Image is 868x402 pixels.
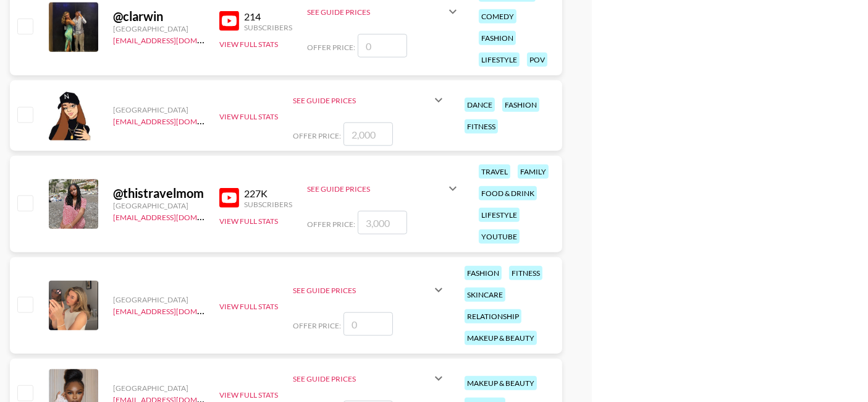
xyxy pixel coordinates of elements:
[219,112,278,121] button: View Full Stats
[113,304,237,316] a: [EMAIL_ADDRESS][DOMAIN_NAME]
[244,23,292,32] div: Subscribers
[307,184,445,194] div: See Guide Prices
[307,174,460,203] div: See Guide Prices
[479,229,520,244] div: youtube
[113,33,237,45] a: [EMAIL_ADDRESS][DOMAIN_NAME]
[343,122,393,146] input: 2,000
[219,216,278,226] button: View Full Stats
[113,9,204,24] div: @ clarwin
[307,220,355,229] span: Offer Price:
[502,98,539,112] div: fashion
[293,321,341,330] span: Offer Price:
[479,165,510,179] div: travel
[113,105,204,114] div: [GEOGRAPHIC_DATA]
[518,165,549,179] div: family
[113,201,204,210] div: [GEOGRAPHIC_DATA]
[293,96,431,105] div: See Guide Prices
[307,7,445,17] div: See Guide Prices
[479,31,516,45] div: fashion
[293,364,446,393] div: See Guide Prices
[244,200,292,209] div: Subscribers
[113,186,204,201] div: @ thistravelmom
[479,9,516,24] div: comedy
[358,34,407,58] input: 0
[219,188,239,208] img: YouTube
[465,288,505,302] div: skincare
[293,374,431,383] div: See Guide Prices
[244,187,292,200] div: 227K
[219,302,278,311] button: View Full Stats
[465,266,502,280] div: fashion
[465,309,521,323] div: relationship
[244,11,292,23] div: 214
[293,286,431,295] div: See Guide Prices
[293,85,446,115] div: See Guide Prices
[113,295,204,304] div: [GEOGRAPHIC_DATA]
[113,210,237,222] a: [EMAIL_ADDRESS][DOMAIN_NAME]
[219,390,278,400] button: View Full Stats
[479,53,520,67] div: lifestyle
[465,119,498,134] div: fitness
[358,211,407,234] input: 3,000
[307,43,355,52] span: Offer Price:
[465,376,537,390] div: makeup & beauty
[219,11,239,31] img: YouTube
[465,98,495,112] div: dance
[343,312,393,336] input: 0
[219,40,278,49] button: View Full Stats
[479,186,537,200] div: food & drink
[465,331,537,345] div: makeup & beauty
[113,114,237,126] a: [EMAIL_ADDRESS][DOMAIN_NAME]
[479,208,520,222] div: lifestyle
[293,131,341,140] span: Offer Price:
[509,266,542,280] div: fitness
[293,275,446,305] div: See Guide Prices
[113,24,204,33] div: [GEOGRAPHIC_DATA]
[113,383,204,393] div: [GEOGRAPHIC_DATA]
[527,53,547,67] div: pov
